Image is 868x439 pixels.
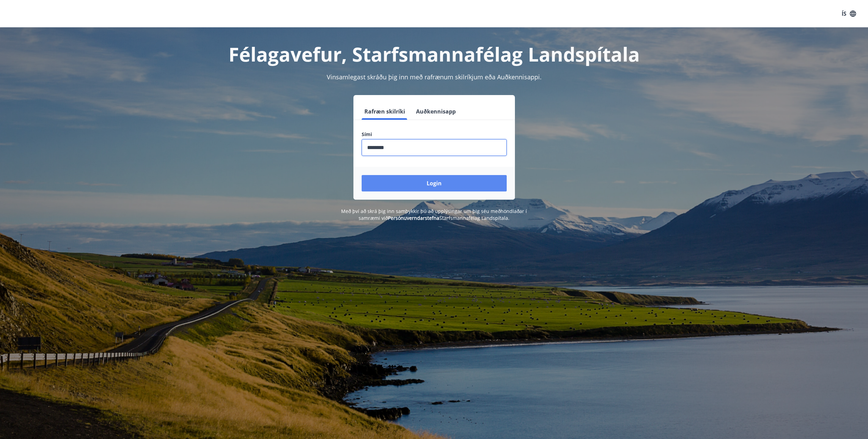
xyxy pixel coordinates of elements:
label: Sími [362,131,507,138]
button: Auðkennisapp [413,103,458,120]
button: Login [362,175,507,191]
span: Með því að skrá þig inn samþykkir þú að upplýsingar um þig séu meðhöndlaðar í samræmi við Starfsm... [341,208,527,221]
a: Persónuverndarstefna [388,215,439,221]
span: Vinsamlegast skráðu þig inn með rafrænum skilríkjum eða Auðkennisappi. [327,73,542,81]
button: ÍS [838,8,860,20]
button: Rafræn skilríki [362,103,408,120]
h1: Félagavefur, Starfsmannafélag Landspítala [196,41,672,67]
